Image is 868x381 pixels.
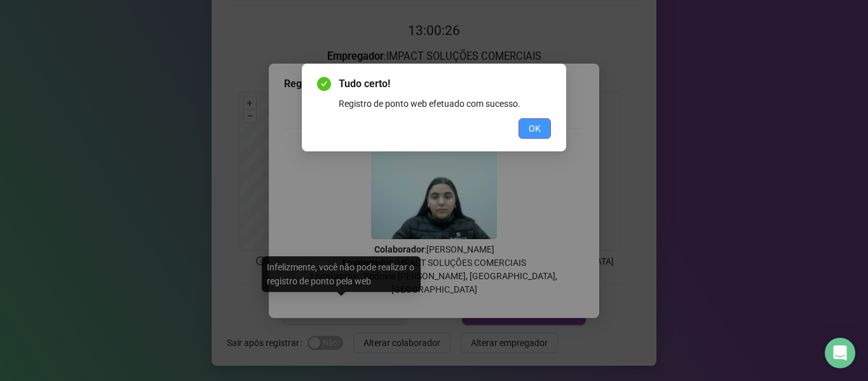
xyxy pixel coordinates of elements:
button: OK [519,118,551,139]
span: Tudo certo! [339,76,551,92]
span: check-circle [317,77,331,91]
div: Registro de ponto web efetuado com sucesso. [339,97,551,111]
span: OK [529,121,541,135]
div: Open Intercom Messenger [825,338,855,368]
